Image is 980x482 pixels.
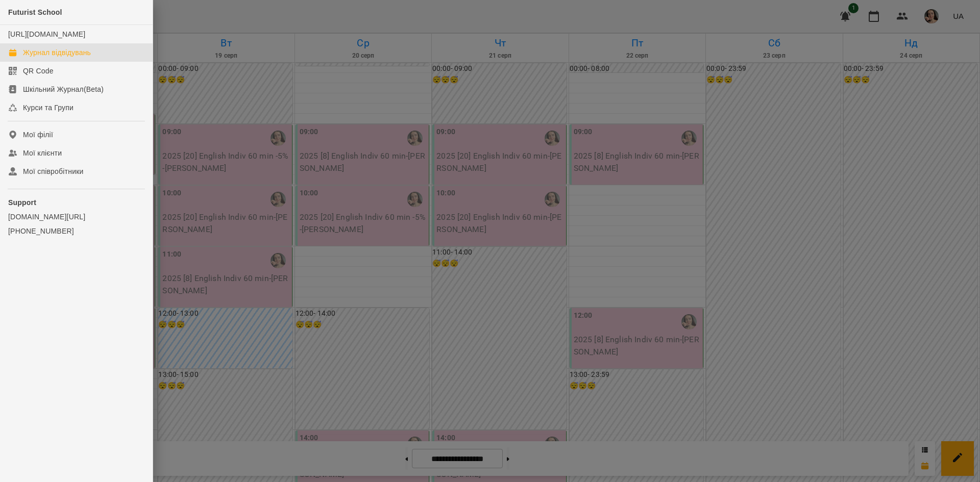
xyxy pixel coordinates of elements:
a: [URL][DOMAIN_NAME] [8,30,85,38]
span: Futurist School [8,8,62,16]
div: Мої філії [23,130,53,140]
div: Мої співробітники [23,166,84,176]
div: Курси та Групи [23,103,73,113]
div: QR Code [23,66,54,76]
p: Support [8,197,144,208]
div: Мої клієнти [23,148,62,158]
div: Шкільний Журнал(Beta) [23,84,104,94]
a: [PHONE_NUMBER] [8,226,144,236]
a: [DOMAIN_NAME][URL] [8,212,144,222]
div: Журнал відвідувань [23,47,91,58]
